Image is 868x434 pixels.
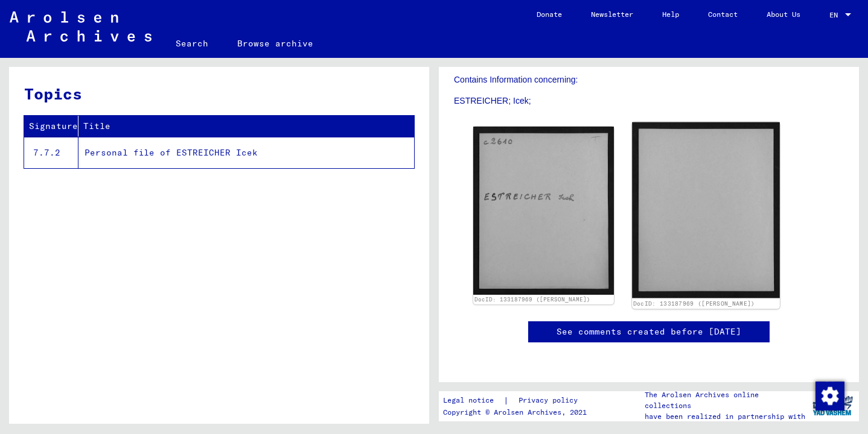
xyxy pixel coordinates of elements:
[632,122,780,298] img: 002.jpg
[473,127,614,294] img: 001.jpg
[454,74,844,86] p: Contains Information concerning:
[557,325,741,338] a: See comments created before [DATE]
[815,381,844,410] div: Zustimmung ändern
[633,300,755,307] a: DocID: 133187969 ([PERSON_NAME])
[829,10,838,19] mat-select-trigger: EN
[810,391,855,421] img: yv_logo.png
[78,137,414,168] td: Personal file of ESTREICHER Icek
[24,116,78,137] th: Signature
[443,407,592,418] p: Copyright © Arolsen Archives, 2021
[223,29,328,58] a: Browse archive
[24,82,413,105] h3: Topics
[645,389,806,411] p: The Arolsen Archives online collections
[24,137,78,168] td: 7.7.2
[443,394,503,407] a: Legal notice
[509,394,592,407] a: Privacy policy
[10,11,152,42] img: Arolsen_neg.svg
[161,29,223,58] a: Search
[78,116,414,137] th: Title
[815,382,844,410] img: Zustimmung ändern
[443,394,592,407] div: |
[645,411,806,422] p: have been realized in partnership with
[474,296,590,303] a: DocID: 133187969 ([PERSON_NAME])
[454,95,844,107] p: ESTREICHER; Icek;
